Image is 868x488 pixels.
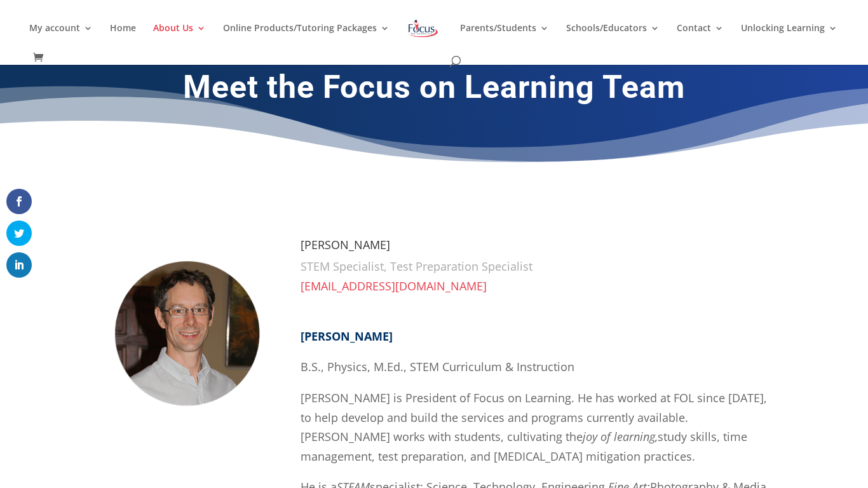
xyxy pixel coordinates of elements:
[407,17,440,40] img: Focus on Learning
[301,278,487,294] a: [EMAIL_ADDRESS][DOMAIN_NAME]
[91,68,777,112] h1: Meet the Focus on Learning Team
[741,24,837,53] a: Unlocking Learning
[301,239,777,257] h4: [PERSON_NAME]
[301,329,393,344] strong: [PERSON_NAME]
[301,390,767,464] span: [PERSON_NAME] is President of Focus on Learning. He has worked at FOL since [DATE], to help devel...
[153,24,206,53] a: About Us
[301,257,777,276] p: STEM Specialist, Test Preparation Specialist
[223,24,390,53] a: Online Products/Tutoring Packages
[460,24,549,53] a: Parents/Students
[677,24,724,53] a: Contact
[301,359,574,374] span: B.S., Physics, M.Ed., STEM Curriculum & Instruction
[91,239,281,430] img: Thomas Patrick Scharenborg
[583,429,658,444] em: joy of learning,
[110,24,136,53] a: Home
[29,24,93,53] a: My account
[566,24,660,53] a: Schools/Educators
